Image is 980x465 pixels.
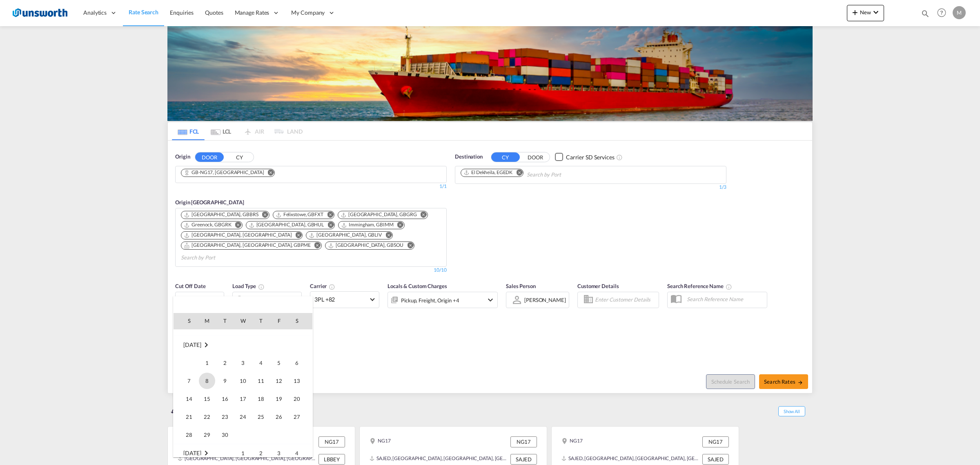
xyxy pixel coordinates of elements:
[252,313,270,329] th: T
[271,445,287,461] span: 3
[289,409,305,425] span: 27
[271,391,287,407] span: 19
[235,391,251,407] span: 17
[252,408,270,426] td: Thursday September 25 2025
[183,449,201,456] span: [DATE]
[199,373,215,389] span: 8
[217,355,233,371] span: 2
[289,373,305,389] span: 13
[216,354,234,372] td: Tuesday September 2 2025
[183,341,201,348] span: [DATE]
[174,444,312,462] tr: Week 1
[271,355,287,371] span: 5
[252,390,270,408] td: Thursday September 18 2025
[234,313,252,329] th: W
[181,373,197,389] span: 7
[174,426,312,444] tr: Week 5
[235,445,251,461] span: 1
[216,313,234,329] th: T
[253,445,269,461] span: 2
[198,372,216,390] td: Monday September 8 2025
[289,445,305,461] span: 4
[234,390,252,408] td: Wednesday September 17 2025
[271,409,287,425] span: 26
[216,426,234,444] td: Tuesday September 30 2025
[288,354,312,372] td: Saturday September 6 2025
[174,313,312,457] md-calendar: Calendar
[198,426,216,444] td: Monday September 29 2025
[288,444,312,462] td: Saturday October 4 2025
[198,354,216,372] td: Monday September 1 2025
[270,444,288,462] td: Friday October 3 2025
[217,409,233,425] span: 23
[217,373,233,389] span: 9
[174,372,312,390] tr: Week 2
[270,354,288,372] td: Friday September 5 2025
[288,390,312,408] td: Saturday September 20 2025
[199,391,215,407] span: 15
[234,408,252,426] td: Wednesday September 24 2025
[181,427,197,443] span: 28
[199,355,215,371] span: 1
[253,391,269,407] span: 18
[288,408,312,426] td: Saturday September 27 2025
[288,313,312,329] th: S
[235,373,251,389] span: 10
[234,354,252,372] td: Wednesday September 3 2025
[253,373,269,389] span: 11
[234,444,252,462] td: Wednesday October 1 2025
[216,390,234,408] td: Tuesday September 16 2025
[181,409,197,425] span: 21
[174,390,198,408] td: Sunday September 14 2025
[198,408,216,426] td: Monday September 22 2025
[253,355,269,371] span: 4
[199,427,215,443] span: 29
[174,354,312,372] tr: Week 1
[174,335,312,354] td: September 2025
[199,409,215,425] span: 22
[270,390,288,408] td: Friday September 19 2025
[253,409,269,425] span: 25
[198,390,216,408] td: Monday September 15 2025
[235,355,251,371] span: 3
[288,372,312,390] td: Saturday September 13 2025
[270,372,288,390] td: Friday September 12 2025
[217,391,233,407] span: 16
[174,390,312,408] tr: Week 3
[181,391,197,407] span: 14
[174,408,198,426] td: Sunday September 21 2025
[217,427,233,443] span: 30
[174,335,312,354] tr: Week undefined
[270,313,288,329] th: F
[289,391,305,407] span: 20
[234,372,252,390] td: Wednesday September 10 2025
[174,426,198,444] td: Sunday September 28 2025
[235,409,251,425] span: 24
[216,408,234,426] td: Tuesday September 23 2025
[174,372,198,390] td: Sunday September 7 2025
[271,373,287,389] span: 12
[174,408,312,426] tr: Week 4
[198,313,216,329] th: M
[174,313,198,329] th: S
[252,444,270,462] td: Thursday October 2 2025
[174,444,234,462] td: October 2025
[289,355,305,371] span: 6
[216,372,234,390] td: Tuesday September 9 2025
[252,372,270,390] td: Thursday September 11 2025
[252,354,270,372] td: Thursday September 4 2025
[270,408,288,426] td: Friday September 26 2025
